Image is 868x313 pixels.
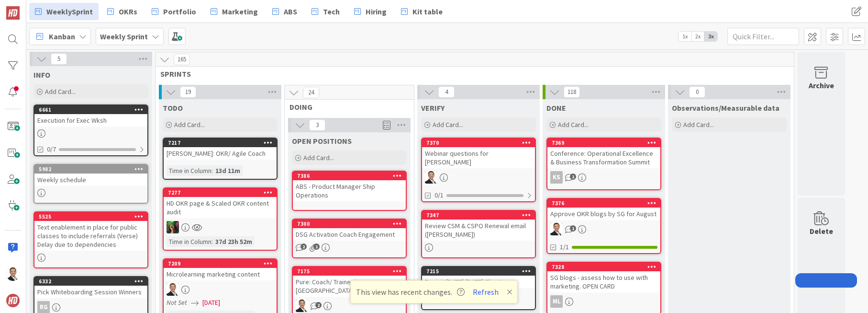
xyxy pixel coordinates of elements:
a: 7386ABS - Product Manager Ship Operations [292,171,407,211]
div: SL [293,300,406,312]
a: Marketing [205,3,264,20]
span: 24 [303,87,319,98]
div: Revisit [DATE]-[DATE] Clients [422,276,535,288]
div: 7370Webinar questions for [PERSON_NAME] [422,139,535,168]
div: 6661Execution for Exec Wksh [34,105,147,127]
div: 7175 [297,268,406,275]
span: : [211,165,213,176]
div: 7175 [293,267,406,276]
div: 7328SG blogs - assess how to use with marketing. OPEN CARD [547,263,660,292]
img: SL [296,300,308,312]
div: 7217[PERSON_NAME]: OKR/ Agile Coach [164,139,277,160]
span: Observations/Measurable data [672,103,779,113]
div: DSG Activation Coach Engagement [293,228,406,241]
span: Kanban [49,31,75,42]
div: 7386 [293,172,406,180]
div: 6332 [39,278,147,285]
a: 6661Execution for Exec Wksh0/7 [33,104,148,156]
div: 7376Approve OKR blogs by SG for August [547,199,660,220]
span: OPEN POSITIONS [292,136,352,146]
div: 7300DSG Activation Coach Engagement [293,220,406,241]
div: Archive [809,80,834,91]
span: 1 [570,174,576,180]
div: 7215 [426,268,535,275]
span: 0/1 [434,190,444,200]
span: SPRINTS [160,69,782,79]
div: 7209Microlearning marketing content [164,259,277,280]
div: 37d 23h 52m [213,236,255,247]
img: SL [425,171,437,184]
div: Time in Column [167,236,211,247]
div: 7215 [422,267,535,276]
span: Add Card... [303,153,334,162]
div: 7328 [552,264,660,270]
span: 1/1 [560,242,569,252]
a: WeeklySprint [29,3,99,20]
div: 7277HD OKR page & Scaled OKR content audit [164,188,277,218]
div: 7376 [552,200,660,207]
span: VERIFY [421,103,445,113]
b: Weekly Sprint [100,32,148,41]
div: Execution for Exec Wksh [34,114,147,127]
span: Tech [323,6,340,17]
span: OKRs [119,6,137,17]
div: Conference: Operational Excellence & Business Transformation Summit [547,147,660,168]
span: DOING [289,102,402,112]
img: SL [167,283,179,296]
div: 7217 [164,139,277,147]
div: 6332Pick Whiteboarding Session Winners [34,277,147,298]
div: Time in Column [167,165,211,176]
span: Hiring [366,6,387,17]
span: 3 [309,119,325,131]
div: 7370 [422,139,535,147]
div: Microlearning marketing content [164,268,277,280]
a: 7217[PERSON_NAME]: OKR/ Agile CoachTime in Column:13d 11m [163,138,278,180]
a: Tech [306,3,345,20]
a: Hiring [348,3,392,20]
div: 7277 [164,188,277,197]
img: SL [550,223,563,235]
div: 7347Review CSM & CSPO Renewal email ([PERSON_NAME]) [422,211,535,241]
a: 7300DSG Activation Coach Engagement [292,219,407,258]
span: 2 [315,302,322,308]
div: 7369 [552,139,660,146]
div: 7328 [547,263,660,271]
span: 1 [313,243,320,250]
span: Add Card... [558,120,589,129]
div: 7369 [547,139,660,147]
span: [DATE] [202,298,220,308]
span: TODO [163,103,183,113]
div: Review CSM & CSPO Renewal email ([PERSON_NAME]) [422,220,535,241]
span: ABS [284,6,297,17]
a: 7369Conference: Operational Excellence & Business Transformation SummitKS [546,138,661,190]
div: 5982 [34,165,147,174]
span: : [211,236,213,247]
div: KS [550,171,563,184]
span: WeeklySprint [46,6,93,17]
span: 4 [438,86,455,98]
span: Add Card... [433,120,463,129]
div: HD OKR page & Scaled OKR content audit [164,197,277,218]
div: 7277 [168,189,277,196]
div: 7300 [293,220,406,228]
div: 7217 [168,139,277,146]
a: 5982Weekly schedule [33,164,148,204]
span: 1 [570,225,576,232]
a: ABS [267,3,303,20]
i: Not Set [167,298,187,307]
div: 6332 [34,277,147,286]
div: 7209 [168,260,277,267]
span: Kit table [412,6,443,17]
div: Pick Whiteboarding Session Winners [34,286,147,298]
div: 6661 [34,105,147,114]
div: [PERSON_NAME]: OKR/ Agile Coach [164,147,277,160]
div: 7370 [426,139,535,146]
span: DONE [546,103,566,113]
span: This view has recent changes. [356,286,465,298]
div: 7175Pure: Coach/ Trainer in [GEOGRAPHIC_DATA] [293,267,406,297]
img: Visit kanbanzone.com [6,6,20,20]
div: Weekly schedule [34,174,147,186]
a: 7347Review CSM & CSPO Renewal email ([PERSON_NAME]) [421,210,536,258]
div: ML [547,295,660,308]
span: 0/7 [47,144,56,154]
